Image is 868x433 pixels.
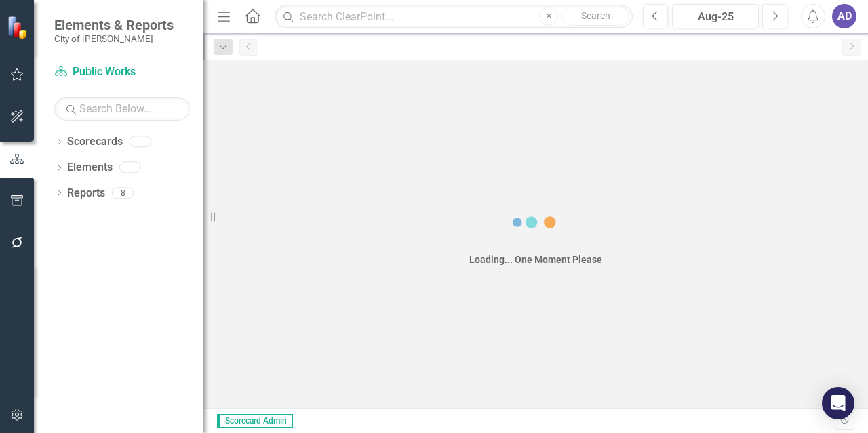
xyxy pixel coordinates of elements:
a: Scorecards [67,134,123,150]
input: Search ClearPoint... [275,5,633,28]
a: Elements [67,160,113,176]
div: 8 [112,187,134,199]
button: AD [832,4,856,28]
span: Scorecard Admin [217,414,293,428]
div: Loading... One Moment Please [469,253,602,266]
div: Aug-25 [677,9,754,25]
button: Search [561,7,629,26]
a: Reports [67,186,105,201]
small: City of [PERSON_NAME] [54,33,174,44]
a: Public Works [54,64,190,80]
button: Aug-25 [672,4,759,28]
img: ClearPoint Strategy [7,15,31,39]
div: Open Intercom Messenger [822,387,854,419]
span: Elements & Reports [54,17,174,33]
span: Search [581,10,610,21]
input: Search Below... [54,97,190,121]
